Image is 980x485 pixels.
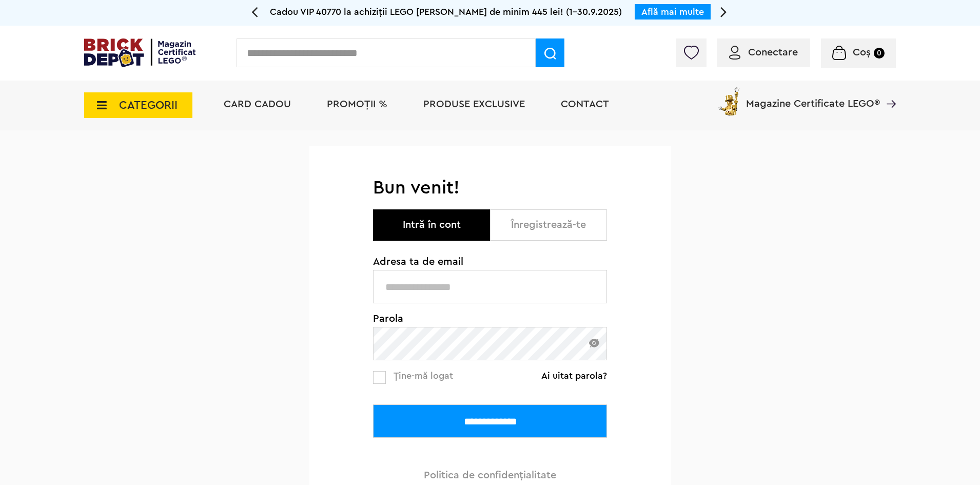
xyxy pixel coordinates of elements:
span: Magazine Certificate LEGO® [746,85,880,109]
a: Ai uitat parola? [541,371,607,381]
span: Cadou VIP 40770 la achiziții LEGO [PERSON_NAME] de minim 445 lei! (1-30.9.2025) [270,7,622,16]
button: Intră în cont [373,209,490,241]
span: Ține-mă logat [394,371,453,380]
a: Politica de confidenţialitate [424,470,556,480]
span: CATEGORII [119,100,178,111]
span: Conectare [748,47,798,57]
span: Adresa ta de email [373,257,607,267]
a: Află mai multe [641,7,704,16]
h1: Bun venit! [373,177,607,199]
a: Conectare [729,47,798,57]
small: 0 [874,48,885,59]
a: Produse exclusive [423,99,525,109]
span: Parola [373,314,607,324]
a: PROMOȚII % [327,99,387,109]
button: Înregistrează-te [490,209,607,241]
a: Magazine Certificate LEGO® [880,85,896,95]
a: Card Cadou [224,99,291,109]
a: Contact [561,99,609,109]
span: Coș [853,47,871,57]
